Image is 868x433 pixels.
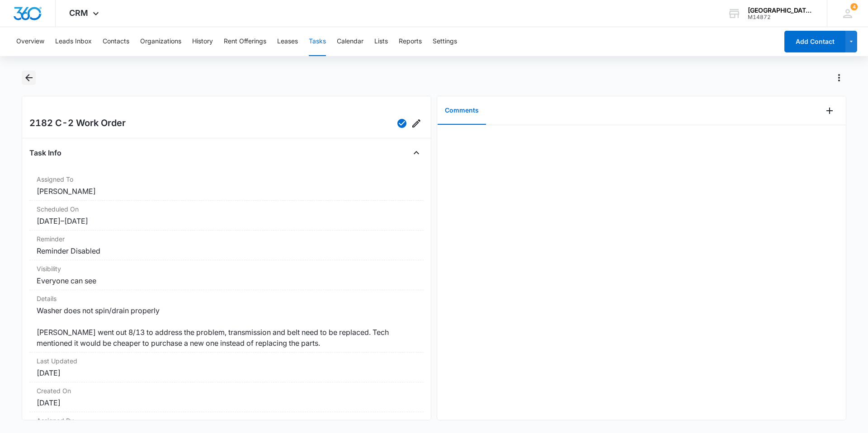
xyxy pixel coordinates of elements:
[37,275,416,286] dd: Everyone can see
[37,356,416,366] dt: Last Updated
[850,3,858,10] span: 4
[37,245,416,256] dd: Reminder Disabled
[37,367,416,378] dd: [DATE]
[29,382,424,412] div: Created On[DATE]
[37,186,416,197] dd: [PERSON_NAME]
[37,386,416,395] dt: Created On
[29,201,424,231] div: Scheduled On[DATE]–[DATE]
[37,174,416,184] dt: Assigned To
[29,290,424,353] div: DetailsWasher does not spin/drain properly [PERSON_NAME] went out 8/13 to address the problem, tr...
[748,14,814,20] div: account id
[337,27,363,56] button: Calendar
[409,146,424,160] button: Close
[37,416,416,425] dt: Assigned By
[309,27,326,56] button: Tasks
[277,27,298,56] button: Leases
[37,294,416,303] dt: Details
[37,204,416,214] dt: Scheduled On
[103,27,129,56] button: Contacts
[37,216,416,226] dd: [DATE] – [DATE]
[140,27,181,56] button: Organizations
[399,27,422,56] button: Reports
[29,147,61,158] h4: Task Info
[55,27,92,56] button: Leads Inbox
[37,234,416,244] dt: Reminder
[822,104,837,118] button: Add Comment
[374,27,388,56] button: Lists
[748,7,814,14] div: account name
[29,353,424,382] div: Last Updated[DATE]
[433,27,457,56] button: Settings
[29,231,424,260] div: ReminderReminder Disabled
[784,31,845,52] button: Add Contact
[850,3,858,10] div: notifications count
[16,27,44,56] button: Overview
[37,397,416,408] dd: [DATE]
[69,8,88,18] span: CRM
[29,171,424,201] div: Assigned To[PERSON_NAME]
[832,71,846,85] button: Actions
[37,305,416,348] dd: Washer does not spin/drain properly [PERSON_NAME] went out 8/13 to address the problem, transmiss...
[29,260,424,290] div: VisibilityEveryone can see
[37,264,416,273] dt: Visibility
[409,116,424,131] button: Edit
[192,27,213,56] button: History
[29,116,126,131] h2: 2182 C-2 Work Order
[224,27,266,56] button: Rent Offerings
[22,71,36,85] button: Back
[438,97,486,125] button: Comments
